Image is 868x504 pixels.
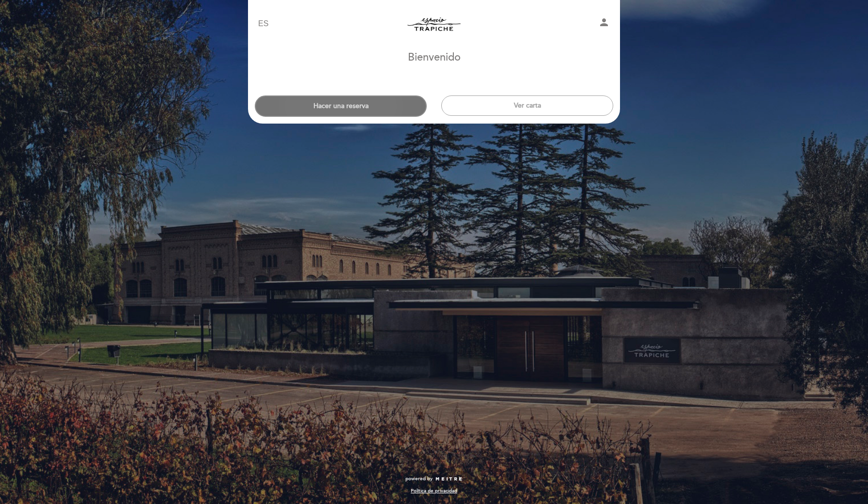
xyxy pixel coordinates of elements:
button: Hacer una reserva [255,95,427,117]
button: person [598,16,610,31]
a: Política de privacidad [411,488,457,494]
button: Ver carta [441,95,613,116]
img: MEITRE [435,477,463,482]
span: powered by [405,475,433,482]
a: powered by [405,475,463,482]
a: Espacio Trapiche [373,11,495,37]
i: person [598,16,610,28]
h1: Bienvenido [408,52,461,63]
